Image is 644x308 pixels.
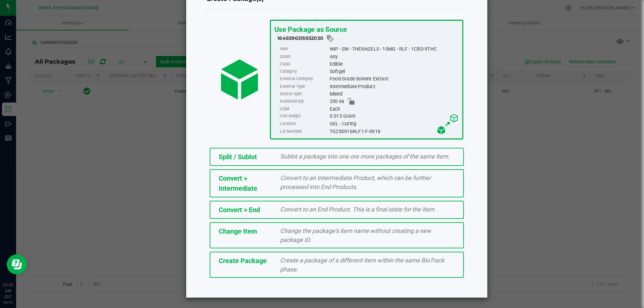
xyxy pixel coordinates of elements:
label: Source type [280,90,328,98]
label: Location [280,120,328,127]
div: Softgel [329,68,459,75]
span: Create Package [219,257,267,265]
label: Category [280,68,328,75]
div: TG250916RLF1-F-0918 [329,127,459,135]
span: 200 ea [329,98,344,105]
div: 0.013 Gram [329,113,459,120]
div: 1649296315932030 [277,35,459,43]
iframe: Resource center [7,254,27,274]
span: Sublot a package into one ore more packages of the same item. [280,153,450,160]
div: Any [329,53,459,60]
label: Available qty [280,98,328,105]
label: Item [280,46,328,53]
div: GEL - Curing [329,120,459,127]
span: Change Item [219,227,257,235]
span: Convert > Intermediate [219,174,257,192]
label: Strain [280,53,328,60]
div: Each [329,105,459,113]
div: Edible [329,60,459,68]
span: Convert to an Intermediate Product, which can be further processed into End Products. [280,174,431,190]
div: Food Grade Solvent Extract [329,75,459,83]
div: Intermediate Product [329,83,459,90]
span: Use Package as Source [274,25,346,34]
label: Class [280,60,328,68]
span: Split / Sublot [219,153,257,161]
span: Convert to an End Product. This is a final state for the item. [280,206,436,213]
label: External Type [280,83,328,90]
label: UOM [280,105,328,113]
div: Mixed [329,90,459,98]
span: Change the package’s item name without creating a new package ID. [280,227,431,243]
label: Unit weight [280,113,328,120]
span: Convert > End [219,206,260,214]
div: WIP - SW - THERAGELS - 10MG - RLF - 1CBD-9THC [329,46,459,53]
label: External Category [280,75,328,83]
label: Lot Number [280,127,328,135]
span: Create a package of a different item within the same BioTrack phase. [280,257,444,273]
